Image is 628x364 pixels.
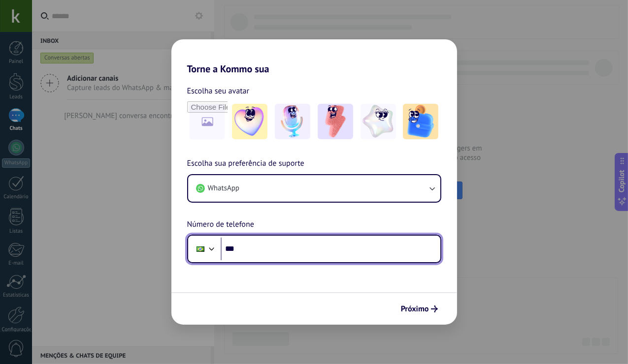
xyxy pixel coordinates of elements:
[401,305,429,312] span: Próximo
[275,104,310,139] img: -2.jpeg
[171,39,457,75] h2: Torne a Kommo sua
[208,183,239,193] span: WhatsApp
[318,104,353,139] img: -3.jpeg
[232,104,267,139] img: -1.jpeg
[187,218,254,231] span: Número de telefone
[403,104,438,139] img: -5.jpeg
[187,85,250,97] span: Escolha seu avatar
[188,175,440,202] button: WhatsApp
[397,301,442,317] button: Próximo
[361,104,396,139] img: -4.jpeg
[191,239,210,259] div: Brazil: + 55
[187,157,304,170] span: Escolha sua preferência de suporte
